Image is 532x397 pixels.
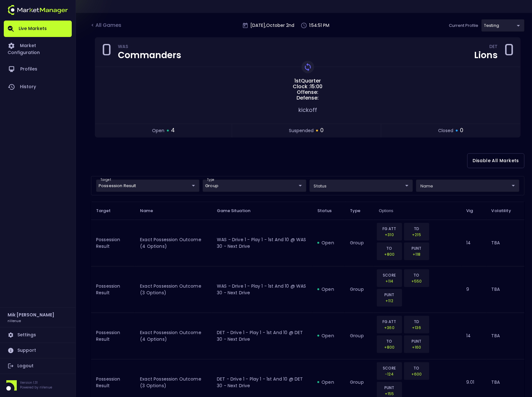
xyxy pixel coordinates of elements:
p: +800 [381,344,398,350]
p: +114 [381,278,398,284]
p: -124 [381,371,398,377]
p: SCORE [381,272,398,278]
td: Possession Result [91,266,135,313]
p: TD [408,319,425,325]
a: Settings [4,327,72,343]
span: Type [350,208,369,214]
span: 0 [320,126,324,135]
img: logo [8,5,68,15]
p: PUNT [381,385,398,391]
span: Clock : 15:00 [291,84,325,89]
p: +215 [408,232,425,238]
p: 1:54:51 PM [309,22,329,29]
div: open [317,333,340,339]
p: PUNT [408,338,425,344]
p: PUNT [408,245,425,251]
p: +310 [381,232,398,238]
td: WAS - Drive 1 - Play 1 - 1st and 10 @ WAS 30 - Next Drive [212,266,312,313]
div: target [416,180,519,192]
p: +600 [408,371,425,377]
span: closed [438,127,453,134]
p: TO [408,365,425,371]
span: open [152,127,164,134]
p: [DATE] , October 2 nd [250,22,294,29]
span: suspended [289,127,314,134]
p: Current Profile [449,22,478,29]
span: Defense: [295,95,321,101]
div: Version 1.31Powered by nVenue [4,380,72,391]
th: Options [374,202,462,220]
p: TO [408,272,425,278]
div: DET [489,45,498,50]
a: Profiles [4,60,72,78]
h2: Mik [PERSON_NAME] [8,311,54,318]
td: WAS - Drive 1 - Play 1 - 1st and 10 @ WAS 30 - Next Drive [212,220,312,266]
p: +550 [408,278,425,284]
td: TBA [486,313,524,359]
div: open [317,286,340,292]
td: group [345,266,374,313]
span: Game Situation [217,208,259,214]
td: exact possession outcome (4 options) [135,313,212,359]
p: FG ATT [381,319,398,325]
div: target [481,19,524,32]
td: DET - Drive 1 - Play 1 - 1st and 10 @ DET 30 - Next Drive [212,313,312,359]
td: group [345,313,374,359]
span: Target [96,208,119,214]
p: SCORE [381,365,398,371]
label: type [207,178,215,182]
td: exact possession outcome (3 options) [135,266,212,313]
span: kickoff [298,106,317,114]
td: exact possession outcome (4 options) [135,220,212,266]
div: open [317,240,340,246]
span: 4 [171,126,175,135]
p: TD [408,226,425,232]
td: TBA [486,266,524,313]
div: 0 [504,43,514,62]
button: Disable All Markets [467,153,524,168]
p: Version 1.31 [20,380,52,385]
div: target [309,180,413,192]
span: Vig [466,208,481,214]
a: History [4,78,72,96]
p: +155 [381,391,398,397]
p: +160 [408,344,425,350]
img: replayImg [303,63,312,71]
span: Name [140,208,161,214]
div: target [203,180,306,192]
td: 14 [461,313,486,359]
p: +118 [408,251,425,257]
td: TBA [486,220,524,266]
div: WAS [118,45,181,50]
div: < All Games [91,21,123,30]
a: Market Configuration [4,37,72,60]
p: +136 [408,325,425,331]
a: Support [4,343,72,358]
td: 14 [461,220,486,266]
span: Volatility [492,208,519,214]
p: +800 [381,251,398,257]
td: Possession Result [91,220,135,266]
span: 1st Quarter [293,78,323,84]
p: PUNT [381,292,398,298]
span: 0 [460,126,463,135]
div: open [317,379,340,385]
p: +112 [381,298,398,304]
span: Offense: [295,89,321,95]
p: +360 [381,325,398,331]
td: group [345,220,374,266]
p: TO [381,338,398,344]
td: Possession Result [91,313,135,359]
div: target [96,180,199,192]
p: FG ATT [381,226,398,232]
div: Commanders [118,51,181,60]
div: Lions [474,51,498,60]
td: 9 [461,266,486,313]
a: Logout [4,358,72,374]
div: 0 [101,43,112,62]
h3: nVenue [8,318,21,323]
label: target [101,178,111,182]
span: Status [317,208,340,214]
a: Live Markets [4,21,72,37]
p: Powered by nVenue [20,385,52,390]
